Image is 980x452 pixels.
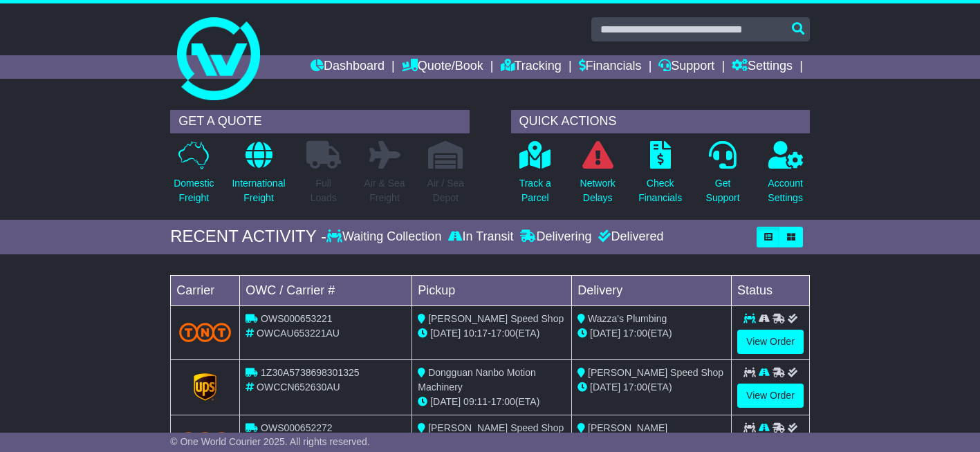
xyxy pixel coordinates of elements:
a: Settings [732,55,793,79]
span: 17:00 [491,396,515,407]
span: Wazza's Plumbing [588,313,667,324]
div: (ETA) [577,326,725,341]
span: 17:00 [623,382,647,393]
a: AccountSettings [767,140,804,213]
td: Pickup [412,275,572,305]
a: Dashboard [311,55,385,79]
td: OWC / Carrier # [240,275,412,305]
a: InternationalFreight [231,140,286,213]
span: [DATE] [590,382,620,393]
td: Status [732,275,810,305]
span: OWS000652272 [261,422,333,433]
span: © One World Courier 2025. All rights reserved. [170,436,370,447]
div: RECENT ACTIVITY - [170,227,326,247]
span: [PERSON_NAME] [588,422,667,433]
a: Financials [579,55,642,79]
div: Waiting Collection [326,229,445,245]
span: [PERSON_NAME] Speed Shop [428,313,564,324]
div: Delivered [595,229,663,245]
td: Carrier [171,275,240,305]
p: Air & Sea Freight [364,176,405,205]
p: Track a Parcel [519,176,551,205]
p: Full Loads [306,176,341,205]
span: OWS000653221 [261,313,333,324]
span: [PERSON_NAME] Speed Shop [588,367,723,378]
p: Domestic Freight [174,176,214,205]
span: [DATE] [590,328,620,339]
span: [DATE] [430,328,461,339]
span: 09:11 [463,396,488,407]
a: CheckFinancials [638,140,683,213]
span: [DATE] [430,396,461,407]
img: TNT_Domestic.png [179,323,231,341]
a: View Order [737,384,804,408]
p: Air / Sea Depot [427,176,464,205]
span: OWCCN652630AU [257,382,340,393]
a: GetSupport [705,140,741,213]
p: International Freight [232,176,285,205]
div: - (ETA) [418,326,566,341]
p: Check Financials [638,176,682,205]
span: Dongguan Nanbo Motion Machinery [418,367,536,393]
td: Delivery [572,275,732,305]
a: Quote/Book [402,55,483,79]
p: Account Settings [768,176,803,205]
div: QUICK ACTIONS [511,110,810,133]
a: Support [658,55,714,79]
span: 17:00 [623,328,647,339]
div: Delivering [517,229,595,245]
span: 1Z30A5738698301325 [261,367,359,378]
div: In Transit [445,229,517,245]
img: GetCarrierServiceLogo [194,373,217,401]
a: DomesticFreight [173,140,214,213]
span: 17:00 [491,328,515,339]
a: Track aParcel [519,140,552,213]
div: (ETA) [577,380,725,395]
span: 10:17 [463,328,488,339]
a: NetworkDelays [580,140,616,213]
span: [PERSON_NAME] Speed Shop [428,422,564,433]
a: View Order [737,330,804,354]
div: - (ETA) [418,395,566,409]
div: GET A QUOTE [170,110,469,133]
a: Tracking [501,55,562,79]
span: OWCAU653221AU [257,328,340,339]
p: Get Support [706,176,740,205]
p: Network Delays [580,176,616,205]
